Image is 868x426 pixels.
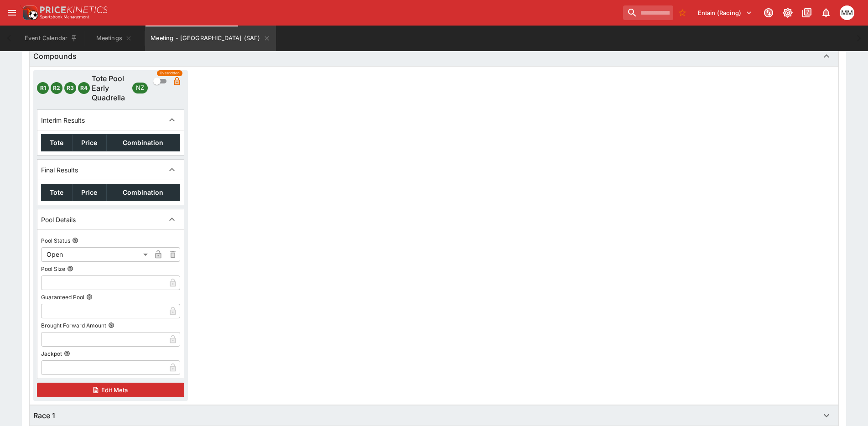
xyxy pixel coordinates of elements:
[41,350,62,358] p: Jackpot
[41,215,76,224] p: Pool Details
[20,4,38,22] img: PriceKinetics Logo
[623,5,673,20] input: search
[799,5,815,21] button: Documentation
[67,265,73,272] button: Pool Size
[760,5,777,21] button: Connected to PK
[837,3,857,23] button: Michela Marris
[41,247,151,262] div: Open
[72,184,107,201] th: Price
[41,293,84,301] p: Guaranteed Pool
[818,5,834,21] button: Notifications
[780,5,796,21] button: Toggle light/dark mode
[40,6,108,13] img: PriceKinetics
[675,5,690,20] button: No Bookmarks
[72,237,78,244] button: Pool Status
[160,70,180,76] span: Overridden
[64,350,70,357] button: Jackpot
[42,184,73,201] th: Tote
[92,74,132,102] h6: Tote Pool Early Quadrella
[41,322,106,329] p: Brought Forward Amount
[40,15,89,19] img: Sportsbook Management
[692,5,758,20] button: Select Tenant
[41,115,85,125] p: Interim Results
[145,26,275,51] button: Meeting - Greyville (SAF)
[33,51,77,62] h6: Compounds
[4,5,20,21] button: open drawer
[107,184,180,201] th: Combination
[67,84,74,91] strong: R 3
[33,410,55,421] h6: Race 1
[85,26,143,51] button: Meetings
[840,5,854,20] div: Michela Marris
[19,26,83,51] button: Event Calendar
[41,265,65,273] p: Pool Size
[107,135,180,151] th: Combination
[53,84,60,91] strong: R 2
[41,237,70,244] p: Pool Status
[72,135,107,151] th: Price
[132,83,148,93] span: NZ
[108,322,114,328] button: Brought Forward Amount
[41,165,78,175] p: Final Results
[86,294,93,300] button: Guaranteed Pool
[40,84,46,91] strong: R 1
[80,84,88,91] strong: R 4
[42,135,73,151] th: Tote
[37,383,184,397] button: Edit Meta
